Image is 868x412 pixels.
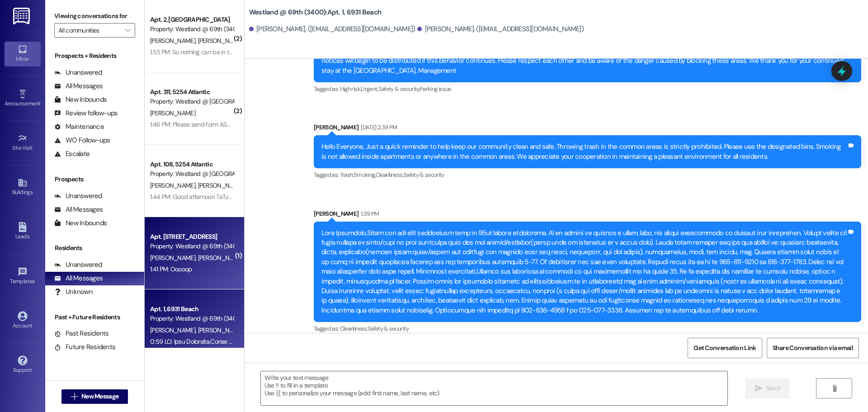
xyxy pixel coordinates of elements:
div: WO Follow-ups [54,136,110,145]
div: Prospects [45,175,144,184]
div: Tagged as: [314,82,861,95]
div: [PERSON_NAME] [314,209,861,222]
span: [PERSON_NAME] [198,37,245,45]
button: Share Conversation via email [767,338,859,358]
div: Tagged as: [314,168,861,181]
div: Unanswered [54,191,102,201]
span: Cleanliness , [340,325,368,332]
div: All Messages [54,205,103,214]
i:  [71,393,78,400]
div: Review follow-ups [54,109,118,118]
div: Past Residents [54,329,109,338]
div: Apt. [STREET_ADDRESS] [150,232,234,242]
span: [PERSON_NAME] [150,37,198,45]
i:  [755,385,762,392]
span: Trash , [340,171,354,179]
span: Safety & security , [378,85,420,93]
button: Send [745,378,789,398]
div: Property: Westland @ 69th (3400) [150,24,234,34]
span: • [35,277,36,283]
div: Unknown [54,287,93,297]
div: Apt. 2, [GEOGRAPHIC_DATA] [150,15,234,24]
span: Safety & security [368,325,409,332]
span: [PERSON_NAME] [150,326,198,334]
div: Lore Ipsumdolo,Sitam con adi elit seddoeiusm temp in 95ut labore etdolorema. Al en admini ve quis... [321,228,847,316]
div: All Messages [54,274,103,283]
span: [PERSON_NAME] [198,254,243,262]
div: 1:41 PM: Ooooop [150,265,192,273]
div: Tagged as: [314,322,861,335]
a: Support [5,353,41,377]
div: Apt. 108, 5254 Atlantic [150,160,234,169]
a: Leads [5,219,41,244]
span: Send [766,384,780,393]
span: [PERSON_NAME] [198,181,243,189]
span: Get Conversation Link [693,343,756,353]
div: Dear residents,As I walked through the property I observed several vehicles blocking the fire lan... [321,47,847,76]
div: Maintenance [54,122,104,132]
div: Hello Everyone, Just a quick reminder to help keep our community clean and safe. Throwing trash i... [321,142,847,161]
div: Past + Future Residents [45,313,144,322]
div: Property: Westland @ 69th (3400) [150,314,234,323]
div: Prospects + Residents [45,51,144,61]
div: Residents [45,243,144,253]
span: [PERSON_NAME] [150,181,198,189]
i:  [831,385,838,392]
div: Unanswered [54,68,102,77]
span: Safety & security [403,171,444,179]
i:  [125,27,130,34]
a: Site Visit • [5,131,41,155]
b: Westland @ 69th (3400): Apt. 1, 6931 Beach [249,8,381,17]
a: Templates • [5,264,41,289]
input: All communities [58,23,121,38]
span: Smoking , [354,171,376,179]
div: Property: Westland @ [GEOGRAPHIC_DATA] (3283) [150,97,234,106]
div: New Inbounds [54,95,107,104]
span: [PERSON_NAME] [150,109,195,117]
div: 1:46 PM: Please send form ASAP! I need to get out of here. I've contacted office 3x [DATE]! And [... [150,120,497,128]
a: Buildings [5,175,41,199]
div: 1:53 PM: So nothing can be in the front at all [150,48,263,56]
div: All Messages [54,81,103,91]
span: New Message [81,392,118,401]
span: [PERSON_NAME] [198,326,243,334]
span: High risk , [340,85,361,93]
a: Inbox [5,42,41,66]
a: Account [5,308,41,333]
div: Apt. 1, 6931 Beach [150,304,234,314]
div: Property: Westland @ [GEOGRAPHIC_DATA] (3283) [150,169,234,179]
span: [PERSON_NAME] [150,254,198,262]
button: New Message [61,389,128,404]
div: New Inbounds [54,218,107,228]
div: [PERSON_NAME] [314,123,861,135]
span: Cleanliness , [376,171,403,179]
div: Unanswered [54,260,102,270]
label: Viewing conversations for [54,9,135,23]
span: Urgent , [361,85,378,93]
span: Share Conversation via email [773,343,853,353]
span: • [40,99,42,105]
span: Parking issue [420,85,451,93]
div: [PERSON_NAME]. ([EMAIL_ADDRESS][DOMAIN_NAME]) [249,24,415,34]
div: Future Residents [54,342,115,352]
img: ResiDesk Logo [13,8,32,24]
div: Property: Westland @ 69th (3400) [150,242,234,251]
div: Escalate [54,149,90,159]
span: • [33,143,34,150]
button: Get Conversation Link [688,338,762,358]
div: [DATE] 2:39 PM [359,123,397,132]
div: Apt. 311, 5254 Atlantic [150,87,234,97]
div: 1:39 PM [359,209,379,218]
div: [PERSON_NAME]. ([EMAIL_ADDRESS][DOMAIN_NAME]) [417,24,584,34]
